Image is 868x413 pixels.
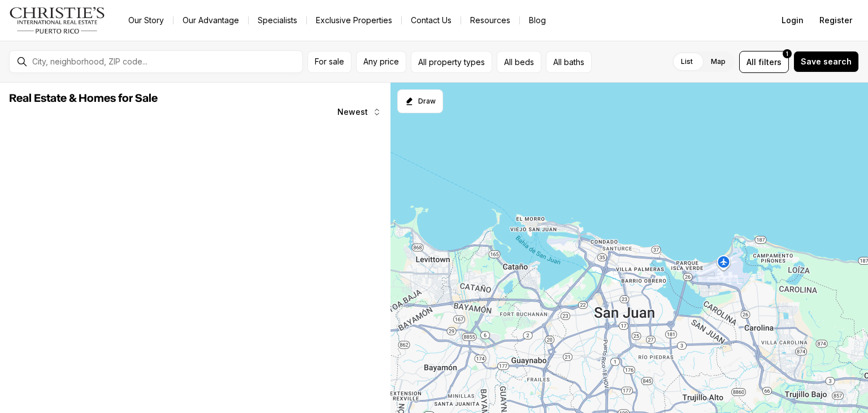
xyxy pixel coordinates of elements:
a: Our Advantage [173,12,248,28]
button: All property types [411,51,492,73]
a: Specialists [249,12,306,28]
button: Allfilters1 [739,51,789,73]
span: All [747,56,756,68]
a: Resources [461,12,519,28]
label: List [672,51,702,72]
label: Map [702,51,735,72]
span: Newest [337,107,368,117]
button: Register [813,9,859,32]
button: Contact Us [402,12,461,28]
button: Login [775,9,810,32]
button: Start drawing [397,89,443,113]
a: Blog [520,12,555,28]
a: Our Story [119,12,173,28]
button: All baths [546,51,592,73]
button: Newest [331,101,388,123]
img: logo [9,7,106,34]
button: Any price [356,51,406,73]
span: 1 [786,49,788,58]
span: Register [819,16,852,25]
button: Save search [793,51,859,72]
a: Exclusive Properties [307,12,401,28]
span: For sale [315,57,344,66]
button: For sale [307,51,351,73]
span: filters [758,56,782,68]
span: Any price [363,57,399,66]
span: Real Estate & Homes for Sale [9,93,158,104]
span: Login [782,16,804,25]
button: All beds [497,51,541,73]
span: Save search [801,57,852,66]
